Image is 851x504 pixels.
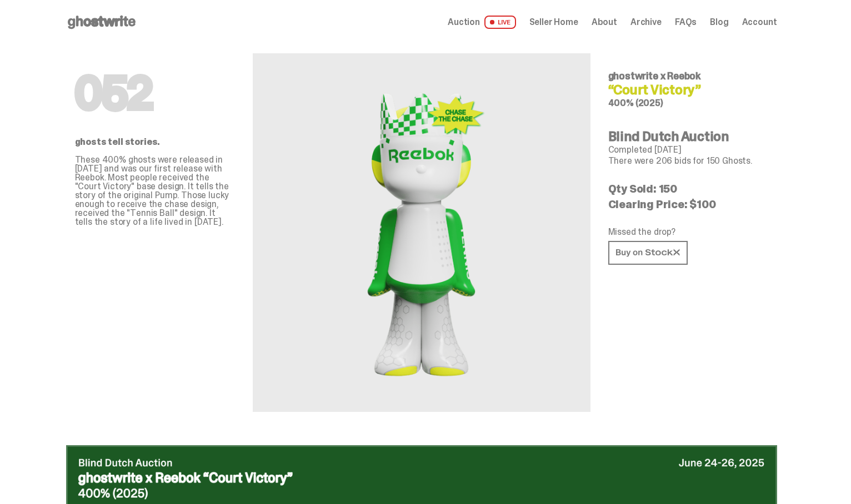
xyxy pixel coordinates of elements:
h4: Blind Dutch Auction [608,130,768,143]
span: LIVE [484,16,516,29]
a: Seller Home [529,18,578,27]
span: 400% (2025) [608,97,663,109]
a: About [592,18,617,27]
a: Auction LIVE [448,16,515,29]
span: ghostwrite x Reebok [608,69,701,83]
p: These 400% ghosts were released in [DATE] and was our first release with Reebok. Most people rece... [75,155,235,226]
h4: “Court Victory” [608,83,768,97]
p: Qty Sold: 150 [608,183,768,194]
p: Completed [DATE] [608,145,768,154]
p: Missed the drop? [608,228,768,236]
p: There were 206 bids for 150 Ghosts. [608,157,768,165]
span: Auction [448,18,480,27]
a: Account [742,18,777,27]
img: Reebok&ldquo;Court Victory&rdquo; [356,80,488,385]
a: FAQs [675,18,697,27]
p: Clearing Price: $100 [608,199,768,210]
a: Archive [630,18,662,27]
p: ghosts tell stories. [75,138,235,147]
a: Blog [710,18,728,27]
h1: 052 [75,71,235,115]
